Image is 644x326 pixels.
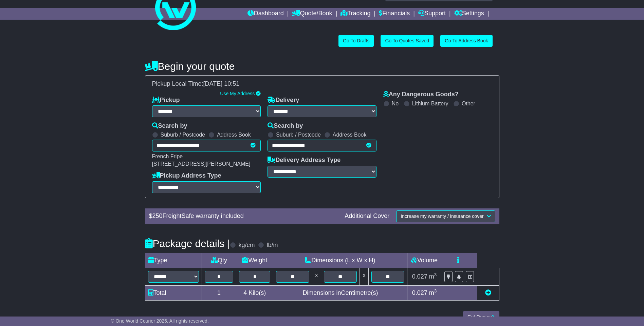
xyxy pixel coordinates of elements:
span: 0.027 [412,289,427,296]
label: Search by [152,122,187,130]
a: Financials [379,8,410,20]
a: Add new item [485,289,491,296]
a: Quote/Book [292,8,332,20]
a: Use My Address [220,91,255,96]
span: m [429,273,437,280]
h4: Begin your quote [145,61,499,72]
td: 1 [202,285,236,300]
span: [STREET_ADDRESS][PERSON_NAME] [152,161,251,167]
label: Pickup [152,97,180,104]
a: Tracking [341,8,370,20]
a: Go To Address Book [440,35,492,47]
label: Address Book [333,131,367,138]
label: Search by [268,122,303,130]
label: Suburb / Postcode [161,131,205,138]
span: 250 [152,212,163,219]
span: m [429,289,437,296]
label: Pickup Address Type [152,172,221,180]
span: Increase my warranty / insurance cover [401,213,483,219]
td: Type [145,253,202,268]
td: Dimensions in Centimetre(s) [273,285,407,300]
label: Delivery [268,97,299,104]
label: Any Dangerous Goods? [383,91,459,98]
sup: 3 [434,288,437,293]
a: Go To Quotes Saved [381,35,434,47]
td: x [312,268,321,285]
td: Qty [202,253,236,268]
label: kg/cm [238,242,255,249]
div: Additional Cover [341,212,393,220]
label: Delivery Address Type [268,157,341,164]
span: 0.027 [412,273,427,280]
td: Dimensions (L x W x H) [273,253,407,268]
a: Support [418,8,446,20]
label: No [392,100,399,107]
td: Total [145,285,202,300]
label: Lithium Battery [412,100,448,107]
label: Suburb / Postcode [276,131,321,138]
label: Other [462,100,475,107]
button: Increase my warranty / insurance cover [396,210,495,222]
button: Get Quotes [463,311,499,323]
td: Volume [407,253,441,268]
h4: Package details | [145,238,230,249]
td: x [360,268,369,285]
td: Kilo(s) [236,285,273,300]
span: French Fripe [152,154,183,159]
a: Dashboard [247,8,284,20]
label: Address Book [217,131,251,138]
td: Weight [236,253,273,268]
span: © One World Courier 2025. All rights reserved. [111,318,209,324]
a: Go To Drafts [338,35,374,47]
span: 4 [243,289,247,296]
label: lb/in [266,242,278,249]
a: Settings [454,8,484,20]
span: [DATE] 10:51 [203,80,240,87]
div: Pickup Local Time: [149,80,496,88]
div: $ FreightSafe warranty included [146,212,342,220]
sup: 3 [434,272,437,277]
